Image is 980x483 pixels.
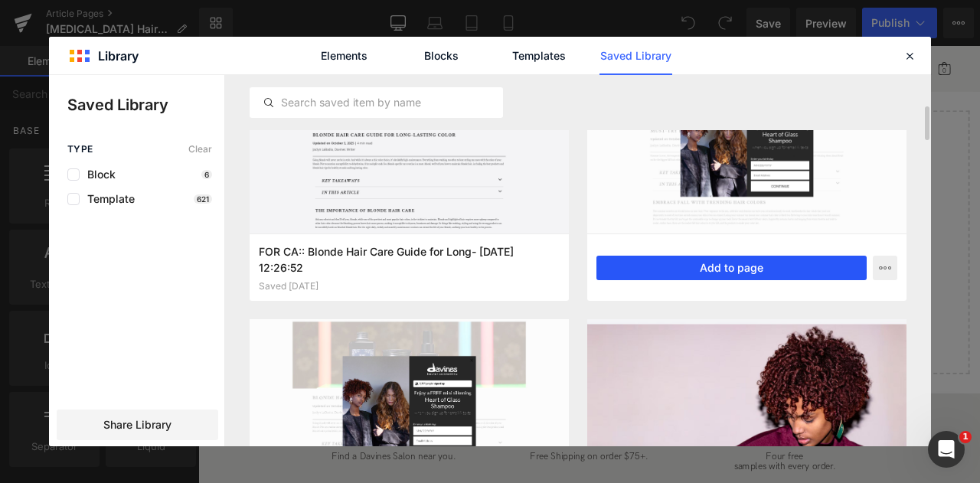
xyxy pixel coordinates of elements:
[67,144,93,155] span: Type
[394,299,532,330] a: Explore Template
[502,37,575,75] a: Templates
[37,342,890,353] p: or Drag & Drop elements from left sidebar
[959,431,972,443] span: 1
[188,144,212,155] span: Clear
[405,37,478,75] a: Blocks
[80,193,135,205] span: Template
[259,243,560,275] h3: FOR CA:: Blonde Hair Care Guide for Long- [DATE] 12:26:52
[37,113,890,131] p: Start building your page
[308,37,381,75] a: Elements
[194,194,212,204] p: 621
[599,37,672,75] a: Saved Library
[596,256,867,280] button: Add to page
[259,281,560,292] div: Saved [DATE]
[201,170,212,179] p: 6
[67,93,224,116] p: Saved Library
[250,93,502,112] input: Search saved item by name
[80,168,116,181] span: Block
[103,417,171,432] span: Share Library
[928,431,965,468] iframe: Intercom live chat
